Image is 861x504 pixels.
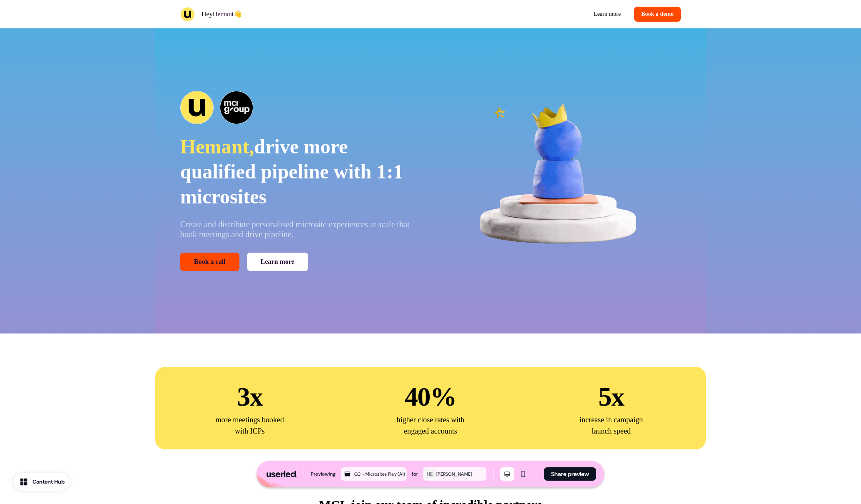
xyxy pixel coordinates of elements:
[311,470,336,478] div: Previewing
[180,135,254,158] span: Hemant,
[237,379,262,414] p: 3x
[427,470,433,478] div: HE
[180,219,419,239] p: Create and distribute personalised microsite experiences at scale that book meetings and drive pi...
[201,9,242,19] p: Hey 👋
[354,470,405,478] div: GC - Microsites Play (AI)
[389,414,472,437] p: higher close rates with engaged accounts
[180,134,419,209] p: drive more qualified pipeline with 1:1 microsites
[500,467,514,481] button: Desktop mode
[569,414,653,437] p: increase in campaign launch speed
[544,467,596,481] button: Share preview
[587,7,627,22] a: Learn more
[180,253,239,271] button: Book a call
[405,379,456,414] p: 40%
[13,473,70,491] button: Content Hub
[634,7,681,22] button: Book a demo
[599,379,624,414] p: 5x
[247,253,308,271] a: Learn more
[412,470,418,478] div: for
[516,467,530,481] button: Mobile mode
[33,478,65,486] div: Content Hub
[213,10,234,18] span: Hemant
[208,414,292,437] p: more meetings booked with ICPs
[436,470,485,478] div: [PERSON_NAME]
